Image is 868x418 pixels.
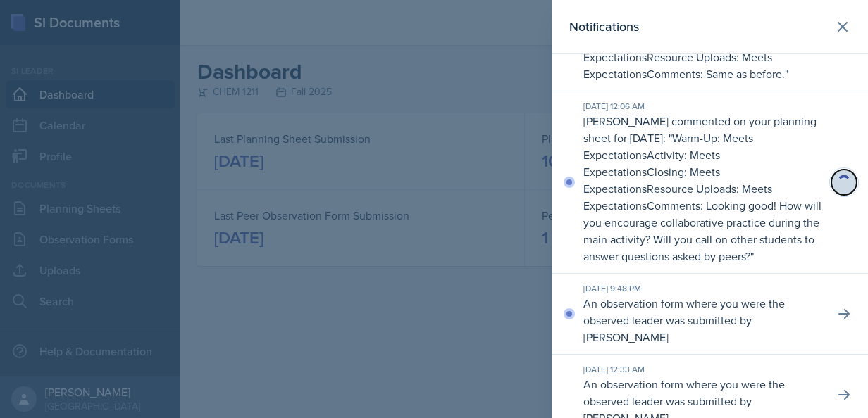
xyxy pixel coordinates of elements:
[583,295,823,346] p: An observation form where you were the observed leader was submitted by [PERSON_NAME]
[647,66,785,82] p: Comments: Same as before.
[583,100,823,113] div: [DATE] 12:06 AM
[583,198,821,264] p: Comments: Looking good! How will you encourage collaborative practice during the main activity? W...
[569,17,639,37] h2: Notifications
[583,181,772,213] p: Resource Uploads: Meets Expectations
[583,147,720,179] p: Activity: Meets Expectations
[583,113,823,265] p: [PERSON_NAME] commented on your planning sheet for [DATE]: " "
[583,363,823,376] div: [DATE] 12:33 AM
[583,282,823,295] div: [DATE] 9:48 PM
[583,164,720,196] p: Closing: Meets Expectations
